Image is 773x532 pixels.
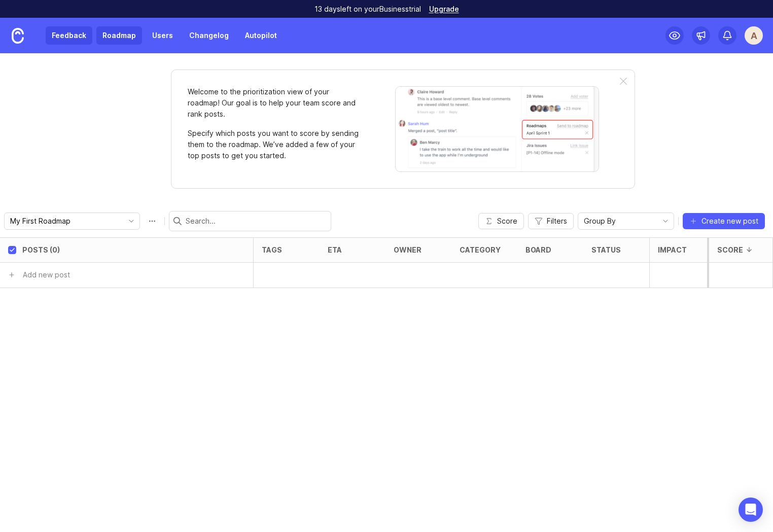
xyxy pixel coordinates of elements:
img: When viewing a post, you can send it to a roadmap [395,86,599,172]
div: status [591,246,621,254]
div: Posts (0) [22,246,60,254]
a: Changelog [183,26,235,45]
div: category [460,246,501,254]
p: Specify which posts you want to score by sending them to the roadmap. We’ve added a few of your t... [188,128,360,161]
div: Open Intercom Messenger [739,498,763,522]
p: 13 days left on your Business trial [314,4,421,14]
span: Score [497,216,517,226]
button: Roadmap options [144,213,160,229]
input: My First Roadmap [10,216,122,227]
div: toggle menu [578,212,674,230]
input: Search... [186,216,327,227]
a: Upgrade [429,6,459,13]
a: Users [146,26,179,45]
button: A [745,26,763,45]
span: Create new post [701,216,758,226]
span: Group By [584,216,616,227]
a: Autopilot [239,26,283,45]
div: owner [394,246,421,254]
a: Roadmap [96,26,142,45]
button: Create new post [683,213,765,229]
button: Filters [528,213,574,229]
div: Score [717,246,743,254]
p: Welcome to the prioritization view of your roadmap! Our goal is to help your team score and rank ... [188,86,360,120]
div: Impact [658,246,687,254]
svg: toggle icon [657,217,674,225]
div: tags [262,246,282,254]
a: Feedback [46,26,92,45]
div: eta [328,246,342,254]
button: Score [478,213,524,229]
svg: toggle icon [123,217,139,225]
div: Add new post [23,269,70,280]
div: board [525,246,551,254]
div: toggle menu [4,212,140,230]
span: Filters [547,216,567,226]
img: Canny Home [12,28,24,44]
